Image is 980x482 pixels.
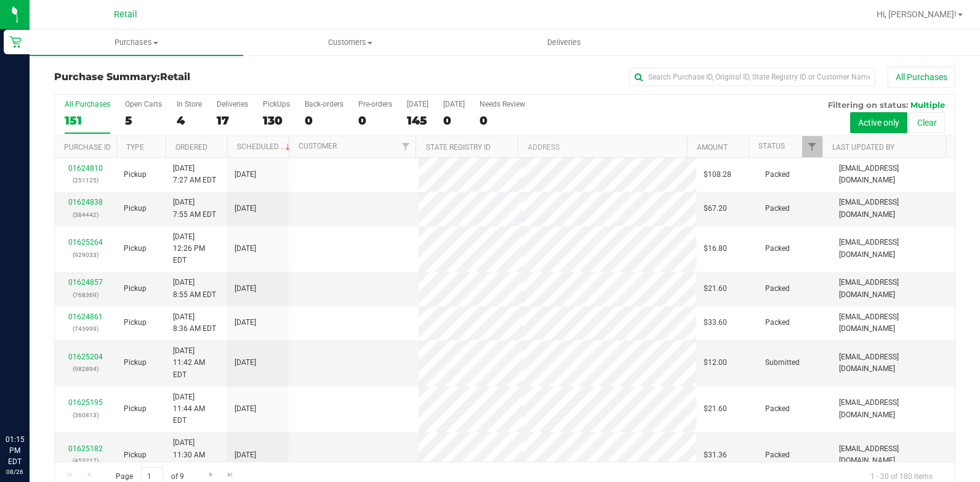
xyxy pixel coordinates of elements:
[64,143,111,152] a: Purchase ID
[124,357,147,369] span: Pickup
[124,317,147,329] span: Pickup
[175,143,207,152] a: Ordered
[407,100,428,108] div: [DATE]
[173,277,216,300] span: [DATE] 8:55 AM EDT
[704,243,727,255] span: $16.80
[263,113,290,128] div: 130
[235,169,256,181] span: [DATE]
[802,136,822,157] a: Filter
[62,249,109,261] p: (929033)
[6,467,24,476] p: 08/26
[124,243,147,255] span: Pickup
[62,323,109,335] p: (745999)
[443,113,465,128] div: 0
[839,163,947,186] span: [EMAIL_ADDRESS][DOMAIN_NAME]
[235,243,256,255] span: [DATE]
[704,283,727,295] span: $21.60
[62,174,109,186] p: (251125)
[909,112,945,133] button: Clear
[704,403,727,415] span: $21.60
[65,113,110,128] div: 151
[68,238,103,247] a: 01625264
[704,169,731,181] span: $108.28
[173,311,216,335] span: [DATE] 8:36 AM EDT
[235,283,256,295] span: [DATE]
[62,209,109,221] p: (384442)
[765,169,790,181] span: Packed
[124,203,147,214] span: Pickup
[850,112,907,133] button: Active only
[237,142,293,151] a: Scheduled
[30,37,243,48] span: Purchases
[124,169,147,181] span: Pickup
[765,317,790,329] span: Packed
[173,391,220,427] span: [DATE] 11:44 AM EDT
[765,403,790,415] span: Packed
[62,455,109,467] p: (453217)
[832,143,894,152] a: Last Updated By
[839,443,947,467] span: [EMAIL_ADDRESS][DOMAIN_NAME]
[68,198,103,206] a: 01624838
[62,289,109,301] p: (768369)
[263,100,290,108] div: PickUps
[173,345,220,381] span: [DATE] 11:42 AM EDT
[68,398,103,407] a: 01625195
[910,100,945,110] span: Multiple
[358,100,392,108] div: Pre-orders
[243,30,457,55] a: Customers
[68,164,103,173] a: 01624810
[62,363,109,375] p: (982894)
[704,449,727,461] span: $31.36
[68,444,103,453] a: 01625182
[531,37,598,48] span: Deliveries
[839,351,947,375] span: [EMAIL_ADDRESS][DOMAIN_NAME]
[62,409,109,421] p: (360813)
[518,136,687,158] th: Address
[407,113,428,128] div: 145
[305,100,343,108] div: Back-orders
[839,277,947,300] span: [EMAIL_ADDRESS][DOMAIN_NAME]
[758,142,785,150] a: Status
[629,68,875,86] input: Search Purchase ID, Original ID, State Registry ID or Customer Name...
[177,113,202,128] div: 4
[65,100,110,108] div: All Purchases
[125,100,162,108] div: Open Carts
[299,142,337,150] a: Customer
[704,357,727,369] span: $12.00
[235,357,256,369] span: [DATE]
[173,437,220,473] span: [DATE] 11:30 AM EDT
[124,403,147,415] span: Pickup
[68,278,103,287] a: 01624857
[839,197,947,220] span: [EMAIL_ADDRESS][DOMAIN_NAME]
[697,143,728,152] a: Amount
[426,143,491,152] a: State Registry ID
[124,283,147,295] span: Pickup
[217,100,248,108] div: Deliveries
[765,449,790,461] span: Packed
[114,9,137,20] span: Retail
[765,283,790,295] span: Packed
[68,353,103,361] a: 01625204
[839,311,947,335] span: [EMAIL_ADDRESS][DOMAIN_NAME]
[217,113,248,128] div: 17
[36,382,51,396] iframe: Resource center unread badge
[839,397,947,420] span: [EMAIL_ADDRESS][DOMAIN_NAME]
[765,357,800,369] span: Submitted
[9,36,22,48] inline-svg: Retail
[244,37,456,48] span: Customers
[457,30,671,55] a: Deliveries
[235,403,256,415] span: [DATE]
[124,449,147,461] span: Pickup
[704,317,727,329] span: $33.60
[160,71,190,83] span: Retail
[173,163,216,186] span: [DATE] 7:27 AM EDT
[828,100,908,110] span: Filtering on status:
[235,449,256,461] span: [DATE]
[30,30,243,55] a: Purchases
[6,434,24,467] p: 01:15 PM EDT
[765,243,790,255] span: Packed
[305,113,343,128] div: 0
[765,203,790,214] span: Packed
[12,383,49,420] iframe: Resource center
[395,136,416,157] a: Filter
